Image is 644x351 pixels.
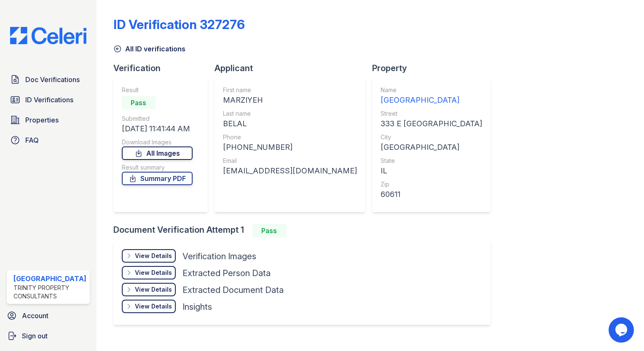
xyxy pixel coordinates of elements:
div: [EMAIL_ADDRESS][DOMAIN_NAME] [223,165,357,177]
div: Extracted Document Data [182,284,284,296]
div: 333 E [GEOGRAPHIC_DATA] [381,118,482,130]
div: Street [381,109,482,118]
div: Submitted [122,114,193,123]
a: Properties [7,112,90,128]
div: View Details [135,302,172,311]
div: Email [223,157,357,165]
div: Last name [223,109,357,118]
div: [GEOGRAPHIC_DATA] [381,94,482,106]
div: Phone [223,133,357,141]
div: Download Images [122,138,193,146]
div: [GEOGRAPHIC_DATA] [13,274,86,284]
div: Verification Images [182,250,256,262]
div: Insights [182,301,212,313]
div: Extracted Person Data [182,267,271,279]
div: State [381,157,482,165]
div: First name [223,86,357,94]
span: Properties [25,115,59,125]
div: ID Verification 327276 [113,17,245,32]
span: Sign out [22,331,48,341]
div: Name [381,86,482,94]
span: FAQ [25,135,39,145]
div: 60611 [381,189,482,200]
div: City [381,133,482,141]
span: Doc Verifications [25,74,80,85]
div: Document Verification Attempt 1 [113,224,497,237]
div: Result summary [122,163,193,172]
div: Verification [113,62,215,74]
span: Account [22,311,48,321]
div: IL [381,165,482,177]
div: [GEOGRAPHIC_DATA] [381,141,482,153]
div: Zip [381,180,482,189]
div: Result [122,86,193,94]
div: Applicant [215,62,372,74]
a: All Images [122,146,193,160]
a: ID Verifications [7,91,90,108]
a: Doc Verifications [7,71,90,88]
a: Name [GEOGRAPHIC_DATA] [381,86,482,106]
a: All ID verifications [113,44,185,54]
div: [PHONE_NUMBER] [223,141,357,153]
img: CE_Logo_Blue-a8612792a0a2168367f1c8372b55b34899dd931a85d93a1a3d3e32e68fde9ad4.png [3,27,93,44]
span: ID Verifications [25,95,73,105]
div: Property [372,62,497,74]
a: Account [3,307,93,324]
div: MARZIYEH [223,94,357,106]
div: View Details [135,285,172,294]
a: FAQ [7,132,90,149]
div: [DATE] 11:41:44 AM [122,123,193,135]
div: Pass [122,96,156,109]
a: Summary PDF [122,172,193,185]
div: BELAL [223,118,357,130]
div: View Details [135,252,172,260]
iframe: chat widget [609,317,636,343]
div: Trinity Property Consultants [13,284,86,300]
div: Pass [252,224,286,237]
a: Sign out [3,327,93,344]
div: View Details [135,269,172,277]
